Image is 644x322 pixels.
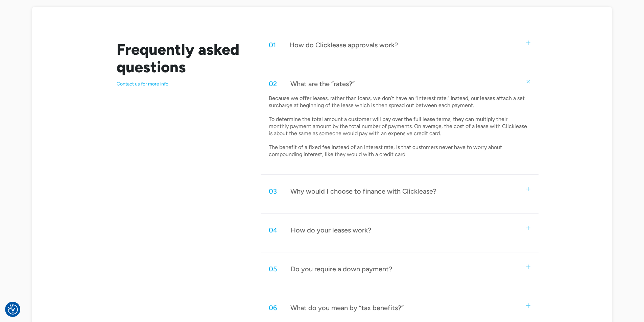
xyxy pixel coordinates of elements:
div: Why would I choose to finance with Clicklease? [290,187,436,196]
h2: Frequently asked questions [117,41,245,76]
p: Because we offer leases, rather than loans, we don’t have an “interest rate.” Instead, our leases... [269,95,528,158]
div: 06 [269,303,277,312]
div: How do Clicklease approvals work? [289,41,398,49]
div: What are the “rates?” [290,79,355,88]
div: Do you require a down payment? [291,265,392,273]
button: Consent Preferences [8,304,18,315]
div: 01 [269,41,276,49]
img: Revisit consent button [8,304,18,315]
p: Contact us for more info [117,81,245,87]
img: small plus [526,303,530,308]
div: 04 [269,226,277,234]
div: 05 [269,265,277,273]
div: What do you mean by “tax benefits?” [290,303,404,312]
div: 03 [269,187,277,196]
img: small plus [526,226,530,230]
img: small plus [526,187,530,191]
img: small plus [526,265,530,269]
div: 02 [269,79,277,88]
div: How do your leases work? [291,226,371,234]
img: small plus [526,41,530,45]
img: small plus [525,78,531,84]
